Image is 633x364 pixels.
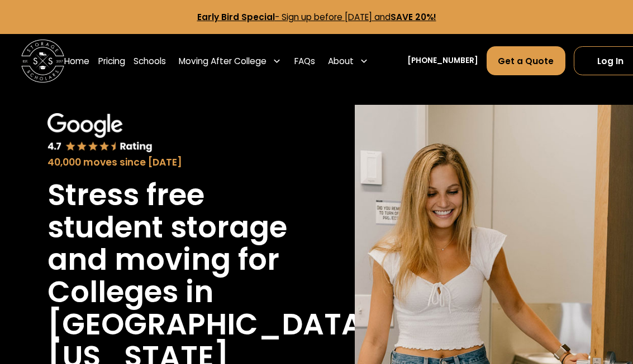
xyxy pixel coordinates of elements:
strong: Early Bird Special [197,11,275,23]
div: About [328,55,354,67]
a: Home [64,46,89,76]
img: Google 4.7 star rating [47,113,153,153]
div: About [323,46,373,76]
div: Moving After College [179,55,266,67]
strong: SAVE 20%! [391,11,436,23]
h1: Stress free student storage and moving for [47,179,291,276]
img: Storage Scholars main logo [21,40,64,82]
div: Moving After College [174,46,285,76]
a: Schools [134,46,166,76]
a: Early Bird Special- Sign up before [DATE] andSAVE 20%! [197,11,436,23]
div: 40,000 moves since [DATE] [47,156,291,170]
a: Pricing [98,46,125,76]
a: [PHONE_NUMBER] [407,55,478,66]
a: FAQs [294,46,315,76]
a: Get a Quote [487,46,565,75]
